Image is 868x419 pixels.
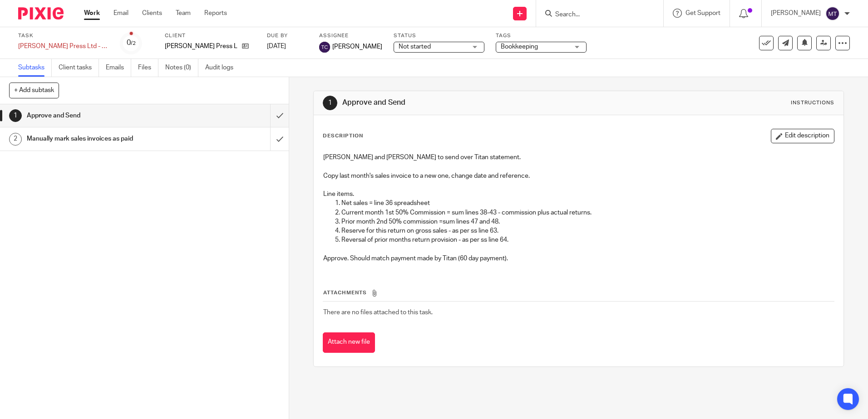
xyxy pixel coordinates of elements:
input: Search [554,11,636,19]
div: Daphne Press Ltd - Sales Invoices [18,42,109,51]
p: [PERSON_NAME] Press Ltd [165,42,237,51]
p: Approve. Should match payment made by Titan (60 day payment). [323,254,833,263]
a: Files [138,59,158,77]
div: 1 [323,96,337,110]
img: Pixie [18,7,64,19]
label: Tags [496,32,587,39]
div: Instructions [791,99,834,107]
h1: Manually mark sales invoices as paid [27,132,183,146]
p: Reversal of prior months return provision - as per ss line 64. [341,235,833,244]
img: svg%3E [319,42,330,53]
a: Clients [142,9,162,18]
span: Get Support [686,10,720,16]
p: Copy last month's sales invoice to a new one, change date and reference. [323,171,833,180]
label: Assignee [319,32,382,39]
img: svg%3E [825,6,840,21]
div: [PERSON_NAME] Press Ltd - Sales Invoices [18,42,109,51]
span: Bookkeeping [501,44,538,50]
a: Work [84,9,100,18]
p: [PERSON_NAME] [771,9,821,18]
p: [PERSON_NAME] and [PERSON_NAME] to send over Titan statement. [323,153,833,162]
span: [PERSON_NAME] [332,42,382,51]
label: Client [165,32,256,39]
p: Description [323,132,363,140]
button: + Add subtask [9,83,59,98]
label: Status [394,32,484,39]
span: Not started [399,44,431,50]
a: Team [176,9,191,18]
a: Subtasks [18,59,52,77]
p: Prior month 2nd 50% commission =sum lines 47 and 48. [341,217,833,226]
button: Attach new file [323,332,375,353]
p: Current month 1st 50% Commission = sum lines 38-43 - commission plus actual returns. [341,208,833,217]
p: Line items. [323,190,833,199]
a: Notes (0) [165,59,198,77]
span: [DATE] [267,43,286,49]
a: Audit logs [205,59,240,77]
h1: Approve and Send [342,98,598,107]
p: Net sales = line 36 spreadsheet [341,199,833,208]
label: Task [18,32,109,39]
div: 1 [9,109,22,122]
h1: Approve and Send [27,109,183,122]
div: 2 [9,133,22,146]
button: Edit description [771,129,834,143]
span: There are no files attached to this task. [323,309,433,316]
a: Email [113,9,128,18]
a: Emails [106,59,131,77]
a: Client tasks [59,59,99,77]
a: Reports [204,9,227,18]
span: Attachments [323,290,367,295]
label: Due by [267,32,308,39]
small: /2 [131,41,136,46]
p: Reserve for this return on gross sales - as per ss line 63. [341,226,833,235]
div: 0 [127,38,136,48]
